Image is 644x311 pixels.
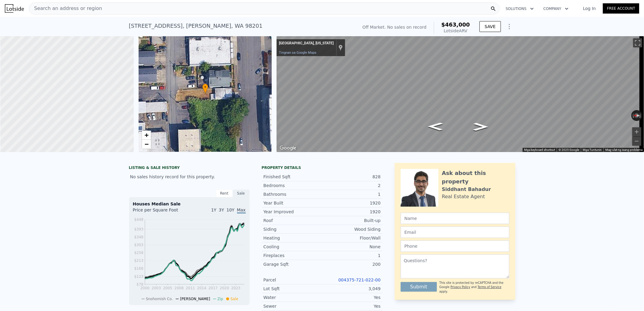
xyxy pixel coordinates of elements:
[180,297,210,301] span: [PERSON_NAME]
[322,235,381,241] div: Floor/Wall
[134,275,143,279] tspan: $123
[264,209,322,215] div: Year Improved
[478,285,501,289] a: Terms of Service
[633,38,642,47] button: I-toggle ang fullscreen view
[134,235,143,239] tspan: $348
[441,21,470,28] span: $463,000
[202,84,208,90] span: •
[230,297,238,301] span: Sale
[467,121,495,133] path: Magpatimog
[219,208,224,212] span: 3Y
[279,41,334,46] div: [GEOGRAPHIC_DATA], [US_STATE]
[401,240,509,252] input: Phone
[632,127,641,136] button: Mag-zoom in
[450,285,470,289] a: Privacy Policy
[322,303,381,309] div: Yes
[134,243,143,247] tspan: $303
[442,186,491,193] div: Siddhant Bahadur
[133,201,246,207] div: Houses Median Sale
[134,259,143,263] tspan: $213
[442,169,509,186] div: Ask about this property
[632,137,641,146] button: Mag-zoom out
[278,144,298,152] a: Buksan ang lugar na ito sa Google Maps (magbubukas ng bagong window)
[202,84,208,94] div: •
[639,110,642,121] button: I-rotate pa-clockwise
[322,191,381,197] div: 1
[142,140,151,149] a: Zoom out
[264,286,322,292] div: Lot Sqft
[362,24,426,30] div: Off Market. No sales on record
[322,252,381,259] div: 1
[264,277,322,283] div: Parcel
[262,165,383,170] div: Property details
[322,261,381,267] div: 200
[144,140,148,148] span: −
[264,244,322,250] div: Cooling
[233,189,250,197] div: Sale
[401,282,437,292] button: Submit
[583,148,602,151] a: Mga Tuntunin (bubukas sa bagong tab)
[559,148,579,151] span: © 2025 Google
[441,28,470,34] div: Lotside ARV
[5,4,24,13] img: Lotside
[322,244,381,250] div: None
[338,44,343,51] a: Ipakita ang lokasyon sa mapa
[322,286,381,292] div: 3,049
[264,261,322,267] div: Garage Sqft
[220,286,229,290] tspan: 2020
[217,297,223,301] span: Zip
[208,286,218,290] tspan: 2017
[322,209,381,215] div: 1920
[231,286,240,290] tspan: 2023
[197,286,206,290] tspan: 2014
[146,297,173,301] span: Snohomish Co.
[401,213,509,224] input: Name
[264,217,322,224] div: Roof
[322,200,381,206] div: 1920
[152,286,161,290] tspan: 2003
[237,208,246,214] span: Max
[264,226,322,232] div: Siding
[134,267,143,271] tspan: $168
[136,282,143,287] tspan: $78
[605,148,642,151] a: Mag-ulat ng isang problema
[401,227,509,238] input: Email
[278,144,298,152] img: Google
[264,235,322,241] div: Heating
[140,286,149,290] tspan: 2000
[134,227,143,231] tspan: $393
[439,281,509,294] div: This site is protected by reCAPTCHA and the Google and apply.
[442,193,485,200] div: Real Estate Agent
[603,3,639,14] a: Free Account
[539,3,573,14] button: Company
[144,131,148,139] span: +
[264,191,322,197] div: Bathrooms
[631,113,642,118] button: I-reset ang view
[142,131,151,140] a: Zoom in
[264,200,322,206] div: Year Built
[322,226,381,232] div: Wood Siding
[322,294,381,300] div: Yes
[174,286,184,290] tspan: 2008
[264,252,322,259] div: Fireplaces
[264,303,322,309] div: Sewer
[322,174,381,180] div: 828
[479,21,501,32] button: SAVE
[322,217,381,224] div: Built-up
[279,51,316,55] a: Tingnan sa Google Maps
[134,217,143,222] tspan: $448
[129,165,250,171] div: LISTING & SALE HISTORY
[134,251,143,255] tspan: $258
[264,182,322,189] div: Bedrooms
[29,5,102,12] span: Search an address or region
[133,207,189,217] div: Price per Square Foot
[421,121,450,132] path: Magpahilaga
[226,208,234,212] span: 10Y
[503,21,515,33] button: Show Options
[264,294,322,300] div: Water
[322,182,381,189] div: 2
[524,148,555,152] button: Mga keyboard shortcut
[211,208,216,212] span: 1Y
[216,189,233,197] div: Rent
[576,5,603,11] a: Log In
